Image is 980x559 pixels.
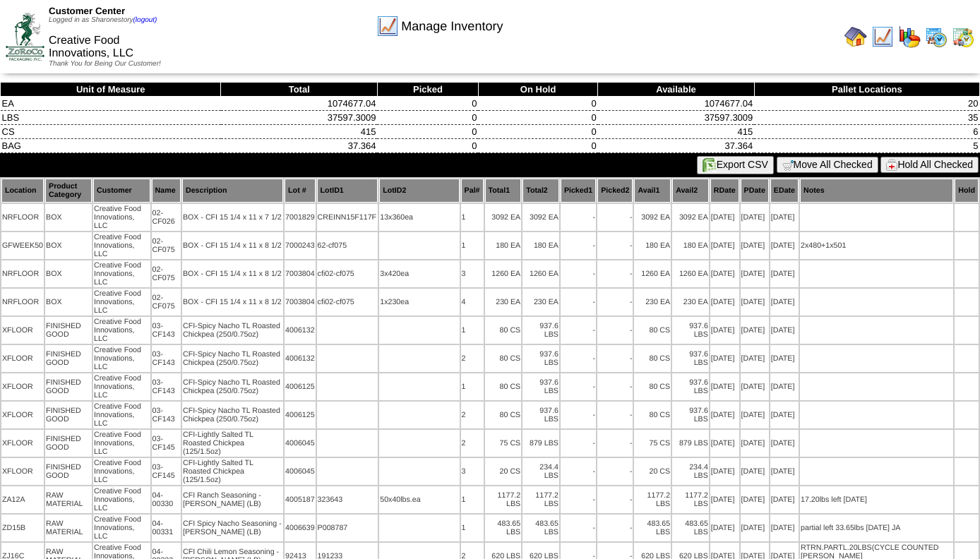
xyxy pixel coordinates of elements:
td: 4 [461,289,484,315]
td: 1074677.04 [598,97,755,111]
td: - [597,317,633,344]
td: 1177.2 LBS [522,486,559,513]
td: 80 CS [485,402,522,428]
td: 7003804 [285,289,316,315]
td: 02-CF075 [152,260,181,287]
td: 4005187 [285,486,316,513]
td: BOX [45,232,92,259]
td: FINISHED GOOD [45,345,92,372]
td: [DATE] [770,317,799,344]
td: CREINN15F117F [317,204,378,231]
td: CFI-Spicy Nacho TL Roasted Chickpea (250/0.75oz) [182,373,283,400]
td: 20 [754,97,979,111]
th: Pallet Locations [754,83,979,97]
th: Avail1 [634,179,671,203]
td: 0 [377,97,478,111]
th: PDate [741,179,769,203]
td: 2 [461,402,484,428]
td: 37.364 [598,139,755,153]
td: [DATE] [710,345,739,372]
td: [DATE] [770,260,799,287]
td: FINISHED GOOD [45,373,92,400]
td: 2 [461,430,484,457]
td: GFWEEK50 [1,232,44,259]
td: 937.6 LBS [672,317,709,344]
button: Export CSV [697,156,774,174]
img: graph.gif [898,25,921,48]
td: 02-CF075 [152,232,181,259]
td: [DATE] [741,430,769,457]
td: 75 CS [485,430,522,457]
td: 415 [221,125,378,139]
td: 230 EA [672,289,709,315]
td: 323643 [317,486,378,513]
td: [DATE] [770,204,799,231]
td: 1 [461,204,484,231]
td: - [597,289,633,315]
td: [DATE] [710,289,739,315]
td: 20 CS [634,458,671,485]
th: LotID1 [317,179,378,203]
td: - [561,458,596,485]
td: 03-CF143 [152,345,181,372]
td: Creative Food Innovations, LLC [93,458,150,485]
td: - [561,260,596,287]
td: BOX [45,260,92,287]
span: Creative Food Innovations, LLC [49,35,133,59]
td: 0 [377,125,478,139]
td: XFLOOR [1,317,44,344]
td: 5 [754,139,979,153]
th: Total [221,83,378,97]
td: Creative Food Innovations, LLC [93,317,150,344]
td: - [597,430,633,457]
td: [DATE] [741,317,769,344]
td: 180 EA [634,232,671,259]
td: CFI-Spicy Nacho TL Roasted Chickpea (250/0.75oz) [182,402,283,428]
th: Pal# [461,179,484,203]
td: [DATE] [770,232,799,259]
td: 4006045 [285,430,316,457]
td: 1x230ea [379,289,459,315]
td: [DATE] [741,458,769,485]
td: - [597,232,633,259]
td: 180 EA [485,232,522,259]
td: BOX [45,204,92,231]
td: [DATE] [770,430,799,457]
td: 415 [598,125,755,139]
td: CFI-Lightly Salted TL Roasted Chickpea (125/1.5oz) [182,430,283,457]
th: Hold [955,179,979,203]
td: [DATE] [770,373,799,400]
td: - [597,515,633,541]
td: 3092 EA [634,204,671,231]
td: - [561,289,596,315]
th: Picked [377,83,478,97]
td: 937.6 LBS [522,345,559,372]
td: - [597,345,633,372]
button: Hold All Checked [880,157,979,173]
td: FINISHED GOOD [45,402,92,428]
td: XFLOOR [1,458,44,485]
th: Picked1 [561,179,596,203]
span: Logged in as Sharonestory [49,16,157,24]
th: LotID2 [379,179,459,203]
td: Creative Food Innovations, LLC [93,430,150,457]
th: Location [1,179,44,203]
td: partial left 33.65lbs [DATE] JA [800,515,953,541]
td: [DATE] [770,402,799,428]
td: 03-CF145 [152,430,181,457]
td: [DATE] [710,486,739,513]
td: P008787 [317,515,378,541]
td: 937.6 LBS [672,345,709,372]
td: Creative Food Innovations, LLC [93,289,150,315]
td: 4006132 [285,345,316,372]
td: - [561,345,596,372]
th: EDate [770,179,799,203]
td: FINISHED GOOD [45,430,92,457]
th: On Hold [478,83,597,97]
td: 7001829 [285,204,316,231]
td: 04-00330 [152,486,181,513]
td: 180 EA [522,232,559,259]
td: 1 [461,317,484,344]
td: BAG [1,139,221,153]
td: - [597,373,633,400]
